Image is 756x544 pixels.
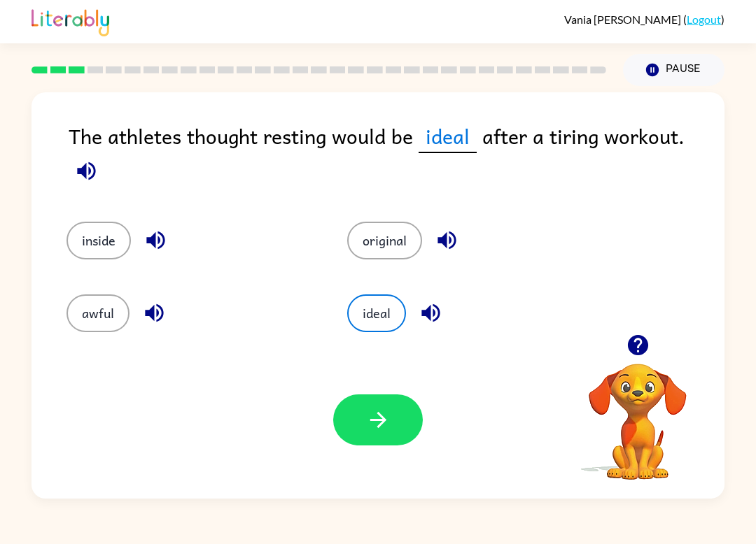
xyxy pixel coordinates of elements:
[347,222,422,259] button: original
[66,222,131,259] button: inside
[31,6,109,36] img: Literably
[568,342,708,482] video: Your browser must support playing .mp4 files to use Literably. Please try using another browser.
[564,13,724,26] div: ( )
[564,13,683,26] span: Vania [PERSON_NAME]
[347,294,406,332] button: ideal
[69,120,724,194] div: The athletes thought resting would be after a tiring workout.
[687,13,721,26] a: Logout
[66,294,129,332] button: awful
[419,120,477,153] span: ideal
[623,54,724,86] button: Pause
